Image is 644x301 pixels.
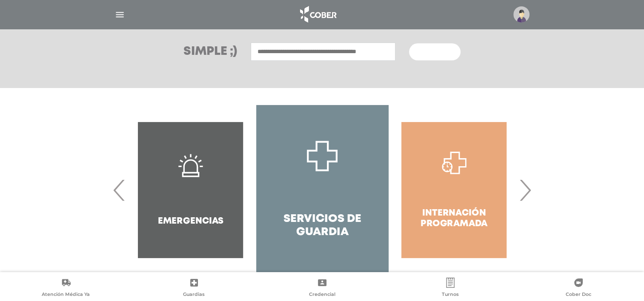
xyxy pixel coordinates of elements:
[111,167,128,213] span: Previous
[566,291,591,299] span: Cober Doc
[183,46,237,58] h3: Simple ;)
[514,278,642,299] a: Cober Doc
[258,278,386,299] a: Credencial
[42,291,90,299] span: Atención Médica Ya
[295,4,340,25] img: logo_cober_home-white.png
[256,105,388,275] a: Servicios de Guardia
[309,291,335,299] span: Credencial
[130,278,258,299] a: Guardias
[517,167,533,213] span: Next
[419,49,444,55] span: Buscar
[272,213,372,239] h4: Servicios de Guardia
[2,278,130,299] a: Atención Médica Ya
[513,6,530,23] img: profile-placeholder.svg
[442,291,459,299] span: Turnos
[183,291,205,299] span: Guardias
[409,43,460,60] button: Buscar
[114,9,125,20] img: Cober_menu-lines-white.svg
[386,278,514,299] a: Turnos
